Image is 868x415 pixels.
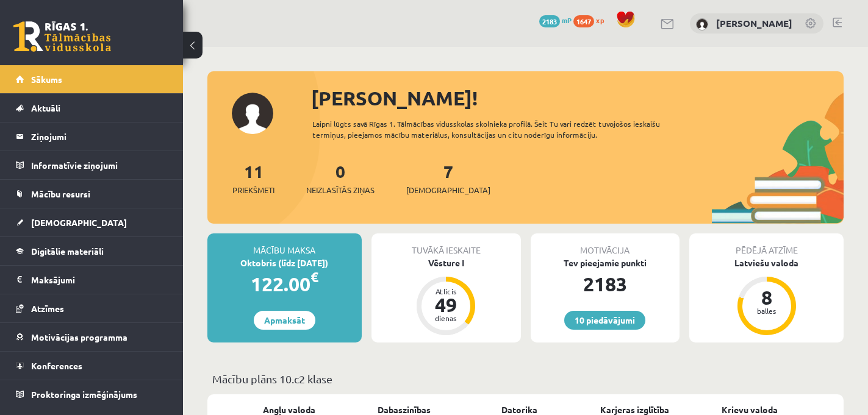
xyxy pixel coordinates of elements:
[310,268,318,286] span: €
[689,257,844,269] div: Latviešu valoda
[716,17,792,29] a: [PERSON_NAME]
[31,122,168,151] legend: Ziņojumi
[311,83,844,113] div: [PERSON_NAME]!
[539,15,560,27] span: 2183
[428,295,464,314] div: 49
[596,15,604,25] span: xp
[16,151,168,179] a: Informatīvie ziņojumi
[428,314,464,322] div: dienas
[31,303,64,314] span: Atzīmes
[312,118,694,140] div: Laipni lūgts savā Rīgas 1. Tālmācības vidusskolas skolnieka profilā. Šeit Tu vari redzēt tuvojošo...
[371,233,521,257] div: Tuvākā ieskaite
[406,184,490,196] span: [DEMOGRAPHIC_DATA]
[212,371,839,387] p: Mācību plāns 10.c2 klase
[31,266,168,294] legend: Maksājumi
[696,18,708,30] img: Anna Leibus
[16,352,168,380] a: Konferences
[573,15,594,27] span: 1647
[31,74,62,85] span: Sākums
[531,269,680,299] div: 2183
[531,233,680,257] div: Motivācija
[748,288,785,307] div: 8
[16,94,168,122] a: Aktuāli
[562,15,572,25] span: mP
[207,233,362,257] div: Mācību maksa
[371,257,521,337] a: Vēsture I Atlicis 49 dienas
[31,102,60,113] span: Aktuāli
[207,269,362,299] div: 122.00
[371,257,521,269] div: Vēsture I
[16,65,168,93] a: Sākums
[16,323,168,351] a: Motivācijas programma
[689,233,844,257] div: Pēdējā atzīme
[16,122,168,151] a: Ziņojumi
[207,257,362,269] div: Oktobris (līdz [DATE])
[232,184,274,196] span: Priekšmeti
[16,294,168,322] a: Atzīmes
[16,237,168,265] a: Digitālie materiāli
[748,307,785,314] div: balles
[31,188,90,199] span: Mācību resursi
[306,184,375,196] span: Neizlasītās ziņas
[306,160,375,196] a: 0Neizlasītās ziņas
[16,208,168,236] a: [DEMOGRAPHIC_DATA]
[564,311,645,330] a: 10 piedāvājumi
[406,160,490,196] a: 7[DEMOGRAPHIC_DATA]
[16,380,168,408] a: Proktoringa izmēģinājums
[31,389,137,400] span: Proktoringa izmēģinājums
[13,21,111,52] a: Rīgas 1. Tālmācības vidusskola
[31,332,127,342] span: Motivācijas programma
[16,266,168,294] a: Maksājumi
[254,311,315,330] a: Apmaksāt
[31,360,82,371] span: Konferences
[31,151,168,179] legend: Informatīvie ziņojumi
[539,15,572,25] a: 2183 mP
[531,257,680,269] div: Tev pieejamie punkti
[428,288,464,295] div: Atlicis
[31,217,127,228] span: [DEMOGRAPHIC_DATA]
[31,246,104,257] span: Digitālie materiāli
[16,180,168,208] a: Mācību resursi
[689,257,844,337] a: Latviešu valoda 8 balles
[232,160,274,196] a: 11Priekšmeti
[573,15,610,25] a: 1647 xp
